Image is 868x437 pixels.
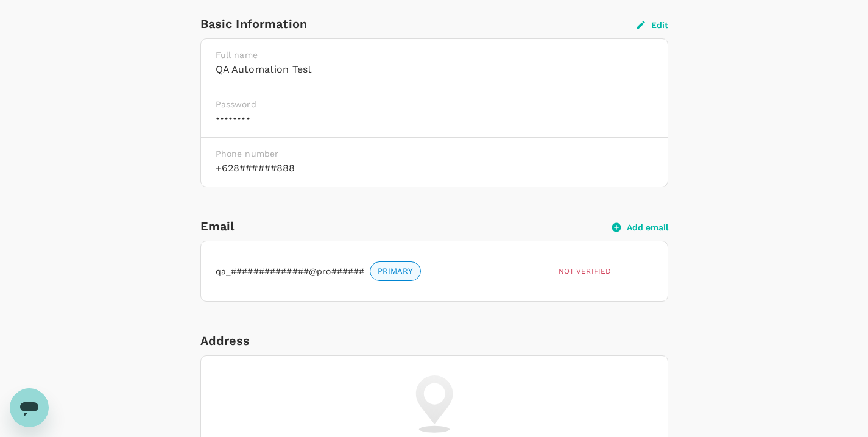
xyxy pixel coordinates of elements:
[559,267,612,275] span: Not verified
[200,14,637,34] div: Basic Information
[200,331,668,350] div: Address
[370,266,420,277] span: PRIMARY
[216,49,653,61] p: Full name
[216,110,653,127] h6: ••••••••
[216,265,365,277] p: qa_##############@pro######
[216,147,653,160] p: Phone number
[216,98,653,110] p: Password
[216,61,653,78] h6: QA Automation Test
[637,20,668,30] button: Edit
[200,216,612,236] h6: Email
[216,160,653,177] h6: +628######888
[10,388,49,427] iframe: Button to launch messaging window
[415,375,453,433] img: billing
[612,222,668,233] button: Add email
